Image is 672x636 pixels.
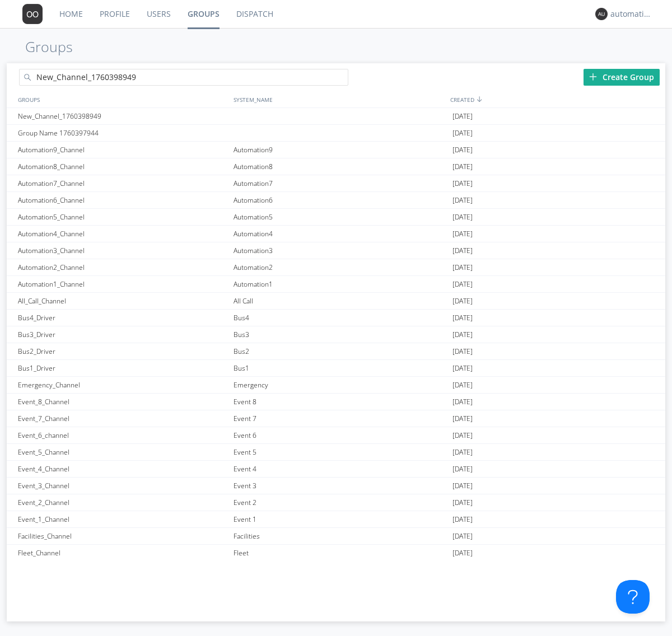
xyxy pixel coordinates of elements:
[231,394,450,410] div: Event 8
[7,108,665,125] a: New_Channel_1760398949[DATE]
[452,293,473,310] span: [DATE]
[595,8,608,20] img: 373638.png
[231,478,450,494] div: Event 3
[7,545,665,562] a: Fleet_ChannelFleet[DATE]
[452,108,473,125] span: [DATE]
[231,343,450,359] div: Bus2
[15,343,231,359] div: Bus2_Driver
[231,175,450,191] div: Automation7
[7,125,665,142] a: Group Name 1760397944[DATE]
[15,175,231,191] div: Automation7_Channel
[231,259,450,275] div: Automation2
[231,293,450,309] div: All Call
[7,360,665,377] a: Bus1_DriverBus1[DATE]
[15,377,231,393] div: Emergency_Channel
[231,158,450,175] div: Automation8
[452,511,473,528] span: [DATE]
[231,511,450,527] div: Event 1
[452,494,473,511] span: [DATE]
[7,410,665,427] a: Event_7_ChannelEvent 7[DATE]
[447,91,665,107] div: CREATED
[584,69,660,86] div: Create Group
[7,158,665,175] a: Automation8_ChannelAutomation8[DATE]
[7,259,665,276] a: Automation2_ChannelAutomation2[DATE]
[7,192,665,209] a: Automation6_ChannelAutomation6[DATE]
[452,478,473,494] span: [DATE]
[15,125,231,141] div: Group Name 1760397944
[231,310,450,326] div: Bus4
[610,8,652,20] div: automation+dispatcher0014
[7,394,665,410] a: Event_8_ChannelEvent 8[DATE]
[452,259,473,276] span: [DATE]
[452,360,473,377] span: [DATE]
[452,545,473,562] span: [DATE]
[15,310,231,326] div: Bus4_Driver
[452,410,473,427] span: [DATE]
[7,461,665,478] a: Event_4_ChannelEvent 4[DATE]
[452,192,473,209] span: [DATE]
[7,293,665,310] a: All_Call_ChannelAll Call[DATE]
[15,444,231,460] div: Event_5_Channel
[22,4,43,24] img: 373638.png
[7,310,665,326] a: Bus4_DriverBus4[DATE]
[231,91,447,107] div: SYSTEM_NAME
[15,293,231,309] div: All_Call_Channel
[15,276,231,292] div: Automation1_Channel
[19,69,348,86] input: Search groups
[15,360,231,376] div: Bus1_Driver
[231,209,450,225] div: Automation5
[231,192,450,208] div: Automation6
[15,158,231,175] div: Automation8_Channel
[616,580,650,614] iframe: Toggle Customer Support
[452,444,473,461] span: [DATE]
[7,209,665,226] a: Automation5_ChannelAutomation5[DATE]
[7,528,665,545] a: Facilities_ChannelFacilities[DATE]
[452,276,473,293] span: [DATE]
[231,326,450,343] div: Bus3
[15,528,231,544] div: Facilities_Channel
[7,444,665,461] a: Event_5_ChannelEvent 5[DATE]
[7,242,665,259] a: Automation3_ChannelAutomation3[DATE]
[589,73,597,81] img: plus.svg
[15,209,231,225] div: Automation5_Channel
[452,226,473,242] span: [DATE]
[7,326,665,343] a: Bus3_DriverBus3[DATE]
[231,461,450,477] div: Event 4
[7,142,665,158] a: Automation9_ChannelAutomation9[DATE]
[452,310,473,326] span: [DATE]
[231,444,450,460] div: Event 5
[7,343,665,360] a: Bus2_DriverBus2[DATE]
[15,511,231,527] div: Event_1_Channel
[452,158,473,175] span: [DATE]
[452,394,473,410] span: [DATE]
[452,326,473,343] span: [DATE]
[15,427,231,443] div: Event_6_channel
[15,394,231,410] div: Event_8_Channel
[7,478,665,494] a: Event_3_ChannelEvent 3[DATE]
[231,427,450,443] div: Event 6
[231,545,450,561] div: Fleet
[231,276,450,292] div: Automation1
[452,175,473,192] span: [DATE]
[15,226,231,242] div: Automation4_Channel
[15,142,231,158] div: Automation9_Channel
[231,242,450,259] div: Automation3
[15,478,231,494] div: Event_3_Channel
[7,511,665,528] a: Event_1_ChannelEvent 1[DATE]
[452,343,473,360] span: [DATE]
[231,142,450,158] div: Automation9
[15,545,231,561] div: Fleet_Channel
[452,528,473,545] span: [DATE]
[452,209,473,226] span: [DATE]
[452,242,473,259] span: [DATE]
[7,377,665,394] a: Emergency_ChannelEmergency[DATE]
[452,142,473,158] span: [DATE]
[452,125,473,142] span: [DATE]
[15,108,231,124] div: New_Channel_1760398949
[231,494,450,511] div: Event 2
[7,226,665,242] a: Automation4_ChannelAutomation4[DATE]
[15,461,231,477] div: Event_4_Channel
[231,410,450,427] div: Event 7
[15,326,231,343] div: Bus3_Driver
[7,175,665,192] a: Automation7_ChannelAutomation7[DATE]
